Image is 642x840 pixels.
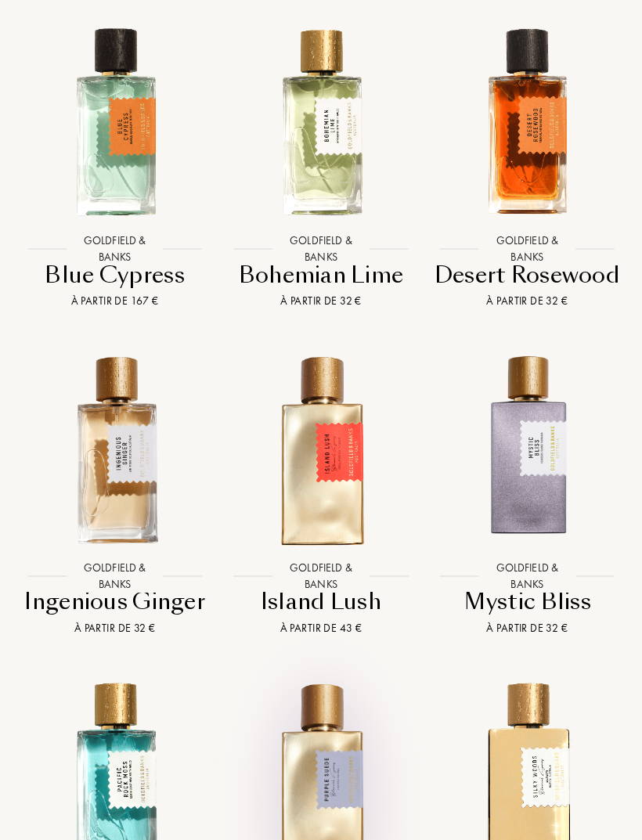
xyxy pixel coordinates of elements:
img: Blue Cypress Goldfield Banks [12,20,218,225]
a: Desert Rosewood Goldfield BanksGoldfield & BanksDesert RosewoodÀ partir de 32 € [424,2,630,330]
div: Goldfield & Banks [67,561,164,593]
div: Goldfield & Banks [67,233,164,266]
div: Mystic Bliss [431,587,624,618]
a: Island Lush Goldfield BanksGoldfield & BanksIsland LushÀ partir de 43 € [218,330,424,657]
a: Bohemian Lime Goldfield BanksGoldfield & BanksBohemian LimeÀ partir de 32 € [218,2,424,330]
div: À partir de 167 € [18,294,211,310]
img: Mystic Bliss Goldfield Banks [424,347,630,553]
div: Bohemian Lime [224,261,417,291]
div: Blue Cypress [18,261,211,291]
a: Mystic Bliss Goldfield BanksGoldfield & BanksMystic BlissÀ partir de 32 € [424,330,630,657]
div: À partir de 43 € [224,621,417,637]
img: Island Lush Goldfield Banks [218,347,424,553]
a: Ingenious Ginger Goldfield BanksGoldfield & BanksIngenious GingerÀ partir de 32 € [12,330,218,657]
div: À partir de 32 € [224,294,417,310]
img: Desert Rosewood Goldfield Banks [424,20,630,225]
div: Island Lush [224,587,417,618]
img: Bohemian Lime Goldfield Banks [218,20,424,225]
img: Ingenious Ginger Goldfield Banks [12,347,218,553]
div: Goldfield & Banks [478,233,575,266]
div: Goldfield & Banks [272,233,370,266]
div: À partir de 32 € [18,621,211,637]
div: À partir de 32 € [431,294,624,310]
div: Ingenious Ginger [18,587,211,618]
div: Goldfield & Banks [272,561,370,593]
div: À partir de 32 € [431,621,624,637]
div: Goldfield & Banks [478,561,575,593]
div: Desert Rosewood [431,261,624,291]
a: Blue Cypress Goldfield BanksGoldfield & BanksBlue CypressÀ partir de 167 € [12,2,218,330]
